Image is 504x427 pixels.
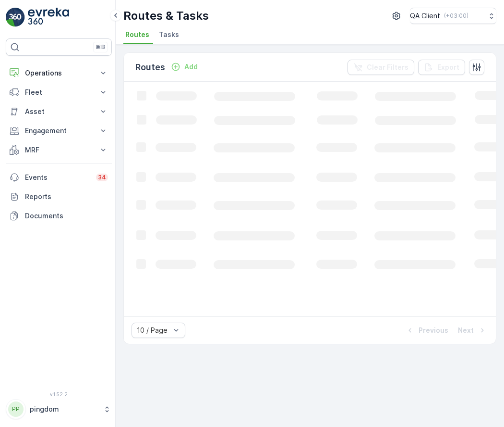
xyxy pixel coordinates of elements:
a: Documents [6,206,112,226]
p: Fleet [25,88,93,97]
p: Add [184,62,198,72]
a: Reports [6,187,112,206]
button: Operations [6,63,112,83]
p: ( +03:00 ) [444,12,468,20]
p: Routes [135,61,165,74]
p: Events [25,173,90,182]
button: Add [167,61,202,73]
p: Previous [419,326,448,335]
p: Export [437,63,459,72]
p: Routes & Tasks [123,8,209,24]
img: logo [6,8,25,27]
p: ⌘B [96,43,105,51]
p: QA Client [410,11,440,21]
button: QA Client(+03:00) [410,8,496,24]
p: Next [458,326,474,335]
span: v 1.52.2 [6,391,112,397]
p: Operations [25,68,93,78]
p: 34 [98,174,106,181]
button: MRF [6,140,112,160]
p: Asset [25,107,93,116]
button: Previous [404,325,449,336]
button: PPpingdom [6,399,112,419]
div: PP [8,402,24,417]
p: pingdom [30,404,98,414]
a: Events34 [6,168,112,187]
button: Fleet [6,83,112,102]
img: logo_light-DOdMpM7g.png [28,8,69,27]
span: Tasks [159,30,179,39]
p: Engagement [25,126,93,136]
button: Clear Filters [348,60,414,75]
span: Routes [125,30,149,39]
button: Asset [6,102,112,121]
p: Clear Filters [367,63,408,72]
button: Engagement [6,121,112,140]
button: Next [457,325,488,336]
button: Export [418,60,465,75]
p: Documents [25,211,108,221]
p: Reports [25,192,108,201]
p: MRF [25,145,93,155]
